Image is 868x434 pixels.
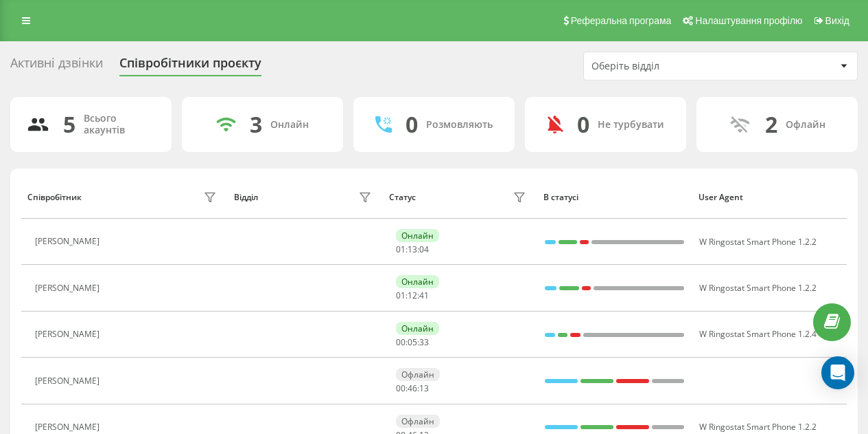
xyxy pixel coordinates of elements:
div: [PERSON_NAME] [35,422,103,432]
span: 13 [408,243,417,255]
div: : : [396,384,429,393]
span: Налаштування профілю [695,15,802,26]
span: W Ringostat Smart Phone 1.2.2 [699,421,817,433]
span: W Ringostat Smart Phone 1.2.4 [699,328,817,340]
div: 2 [765,111,777,138]
div: : : [396,291,429,301]
span: 13 [419,382,429,394]
span: 41 [419,290,429,301]
span: 01 [396,243,406,255]
div: В статусі [543,193,685,202]
div: Open Intercom Messenger [821,356,854,389]
span: W Ringostat Smart Phone 1.2.2 [699,282,817,294]
div: Співробітники проєкту [119,56,261,77]
span: 04 [419,243,429,255]
div: Співробітник [27,193,82,202]
span: W Ringostat Smart Phone 1.2.2 [699,236,817,248]
span: 00 [396,382,406,394]
span: Вихід [825,15,849,26]
div: [PERSON_NAME] [35,329,103,339]
div: [PERSON_NAME] [35,283,103,293]
div: : : [396,338,429,347]
span: 01 [396,290,406,301]
div: Не турбувати [598,119,664,131]
div: Статус [389,193,416,202]
div: 3 [250,111,262,138]
div: Онлайн [270,119,309,131]
div: Всього акаунтів [84,113,155,136]
span: 00 [396,336,406,348]
div: Офлайн [396,415,440,428]
div: Оберіть відділ [591,61,755,72]
div: [PERSON_NAME] [35,376,103,386]
span: 33 [419,336,429,348]
div: [PERSON_NAME] [35,237,103,246]
div: Розмовляють [426,119,493,131]
div: : : [396,245,429,254]
span: 05 [408,336,417,348]
span: Реферальна програма [571,15,672,26]
span: 46 [408,382,417,394]
div: 0 [406,111,418,138]
div: Активні дзвінки [10,56,103,77]
div: Офлайн [786,119,825,131]
div: Офлайн [396,368,440,381]
div: Онлайн [396,275,439,288]
div: Онлайн [396,229,439,242]
span: 12 [408,290,417,301]
div: User Agent [699,193,841,202]
div: 5 [63,111,75,138]
div: 0 [577,111,589,138]
div: Онлайн [396,322,439,335]
div: Відділ [234,193,258,202]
